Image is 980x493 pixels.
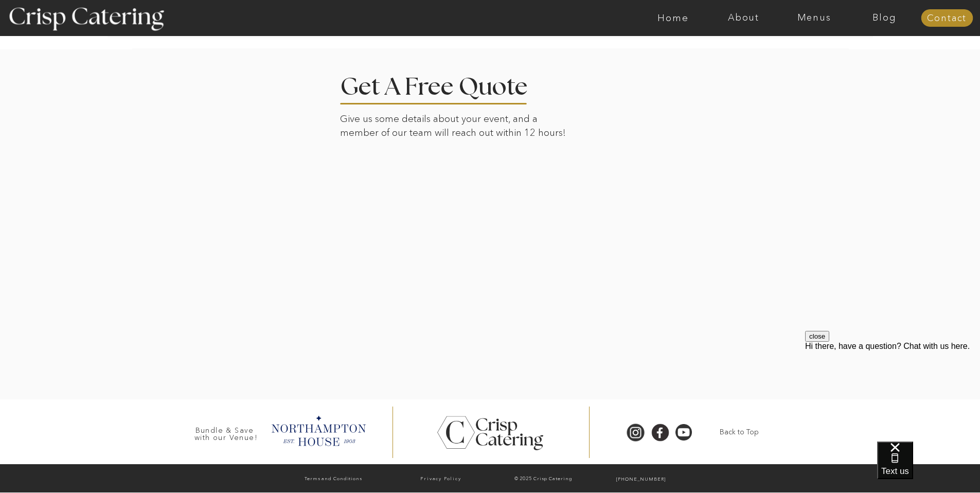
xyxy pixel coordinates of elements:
[877,442,980,493] iframe: podium webchat widget bubble
[638,13,708,23] a: Home
[805,331,980,454] iframe: podium webchat widget prompt
[389,474,493,484] a: Privacy Policy
[594,474,688,485] a: [PHONE_NUMBER]
[849,13,920,23] a: Blog
[779,13,849,23] a: Menus
[708,13,779,23] a: About
[921,13,973,24] a: Contact
[707,427,772,437] a: Back to Top
[281,474,386,485] a: Terms and Conditions
[340,112,573,143] p: Give us some details about your event, and a member of our team will reach out within 12 hours!
[191,427,262,436] h3: Bundle & Save with our Venue!
[340,75,559,94] h2: Get A Free Quote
